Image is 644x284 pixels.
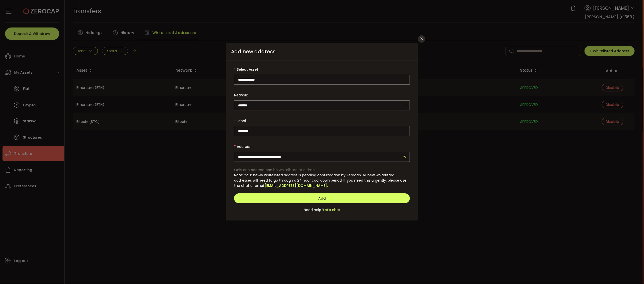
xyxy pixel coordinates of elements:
button: Close [418,35,425,43]
button: Add [234,193,410,203]
span: Let's chat [323,207,340,213]
div: dialog [226,43,418,221]
a: [EMAIL_ADDRESS][DOMAIN_NAME]. [265,183,328,188]
span: Add [318,196,326,201]
span: Only one address can be whitelisted at a time. [234,167,316,172]
span: Note: Your newly whitelisted address is pending confirmation by Zerocap. All new whitelisted addr... [234,173,406,188]
span: Need help? [304,207,323,213]
span: Add new address [226,43,418,60]
iframe: Chat Widget [619,260,644,284]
